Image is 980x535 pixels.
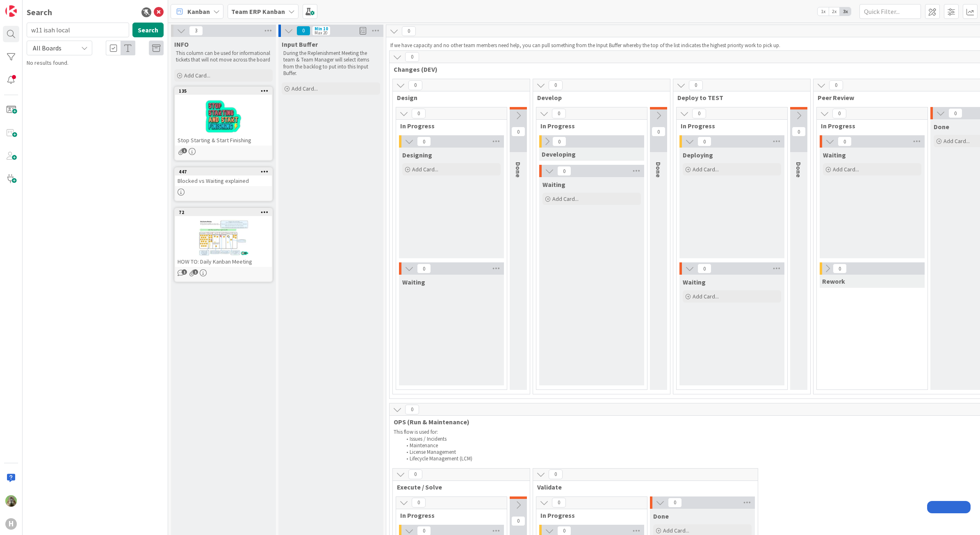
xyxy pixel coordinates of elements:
span: Waiting [823,151,846,159]
span: In Progress [540,511,637,519]
span: 1 [193,269,198,275]
span: Add Card... [663,527,689,534]
input: Quick Filter... [859,4,921,19]
span: 0 [557,166,571,176]
span: 0 [402,26,416,36]
span: Done [654,162,663,178]
span: 0 [417,264,431,273]
div: 72 [175,209,272,216]
span: Done [653,512,669,520]
span: Develop [537,93,660,102]
span: 0 [405,52,419,62]
a: 447Blocked vs Waiting explained [174,167,273,201]
a: 72HOW TO: Daily Kanban Meeting [174,208,273,282]
span: 0 [652,127,665,137]
div: 72HOW TO: Daily Kanban Meeting [175,209,272,267]
span: 1 [182,148,187,153]
span: Add Card... [693,293,719,300]
span: 3 [189,26,203,36]
span: Input Buffer [282,40,318,48]
span: In Progress [400,122,497,130]
div: Min 10 [315,27,328,31]
span: 0 [689,80,703,90]
span: Done [795,162,803,178]
span: 0 [408,469,422,479]
span: 0 [549,469,563,479]
span: 0 [838,137,852,146]
div: 447 [175,168,272,175]
span: Done [934,123,949,131]
span: Deploying [683,151,713,159]
span: 0 [692,109,706,118]
span: Rework [822,277,845,285]
span: 1x [818,7,829,16]
div: HOW TO: Daily Kanban Meeting [175,256,272,267]
span: Kanban [187,7,210,16]
span: 0 [697,137,711,146]
span: Execute / Solve [397,483,520,491]
img: Visit kanbanzone.com [5,5,17,17]
div: Max 20 [315,31,327,35]
span: Add Card... [552,195,579,203]
span: Developing [542,150,576,158]
div: 447Blocked vs Waiting explained [175,168,272,186]
div: Search [27,6,52,18]
span: 0 [832,109,846,118]
span: 0 [417,137,431,146]
div: Stop Starting & Start Finishing [175,135,272,146]
input: Search for title... [27,23,129,37]
span: Validate [537,483,748,491]
span: In Progress [681,122,777,130]
span: 1 [182,269,187,275]
img: TT [5,495,17,507]
span: 2x [829,7,840,16]
span: Designing [402,151,432,159]
span: Waiting [402,278,425,286]
span: Design [397,93,520,102]
div: 447 [179,169,272,175]
span: 0 [408,80,422,90]
span: 0 [833,264,847,273]
span: Waiting [542,180,565,189]
span: 0 [511,516,525,526]
span: 0 [697,264,711,273]
span: Add Card... [944,137,970,145]
span: Add Card... [292,85,318,92]
span: Add Card... [184,72,210,79]
div: 135 [179,88,272,94]
span: 0 [296,26,310,36]
b: Team ERP Kanban [231,7,285,16]
div: H [5,518,17,530]
p: This column can be used for informational tickets that will not move across the board [176,50,271,64]
span: In Progress [821,122,917,130]
span: Add Card... [693,166,719,173]
span: Add Card... [833,166,859,173]
button: Search [132,23,164,37]
a: 135Stop Starting & Start Finishing [174,87,273,161]
span: 0 [552,137,566,146]
span: 0 [552,498,566,508]
span: 0 [948,108,962,118]
span: 0 [412,498,426,508]
span: 0 [405,405,419,414]
span: 0 [668,498,682,508]
span: 0 [552,109,566,118]
span: Waiting [683,278,706,286]
div: 135 [175,87,272,95]
div: No results found. [27,59,164,67]
span: Done [514,162,522,178]
span: 3x [840,7,851,16]
span: In Progress [540,122,637,130]
span: 0 [412,109,426,118]
p: During the Replenishment Meeting the team & Team Manager will select items from the backlog to pu... [283,50,378,77]
div: Blocked vs Waiting explained [175,175,272,186]
span: 0 [829,80,843,90]
span: 0 [792,127,806,137]
div: 135Stop Starting & Start Finishing [175,87,272,146]
span: 0 [549,80,563,90]
div: 72 [179,209,272,215]
span: In Progress [400,511,497,519]
span: 0 [511,127,525,137]
span: Add Card... [412,166,438,173]
span: All Boards [33,44,62,52]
